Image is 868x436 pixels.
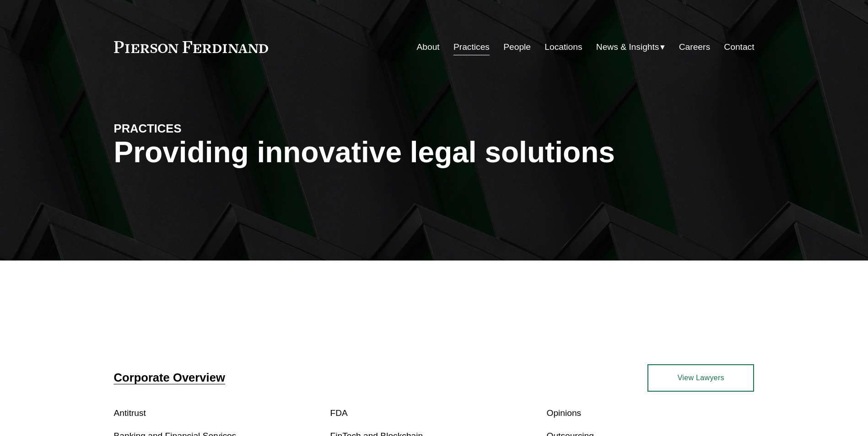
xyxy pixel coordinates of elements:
a: Contact [724,38,754,56]
span: News & Insights [596,39,659,55]
a: FDA [330,408,348,418]
a: Opinions [546,408,581,418]
a: People [503,38,531,56]
a: Practices [453,38,490,56]
a: Careers [679,38,710,56]
a: Locations [545,38,582,56]
a: About [417,38,440,56]
a: Antitrust [114,408,146,418]
h1: Providing innovative legal solutions [114,136,755,169]
h4: PRACTICES [114,121,274,136]
a: Corporate Overview [114,371,225,384]
a: View Lawyers [647,364,754,392]
a: folder dropdown [596,38,665,56]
